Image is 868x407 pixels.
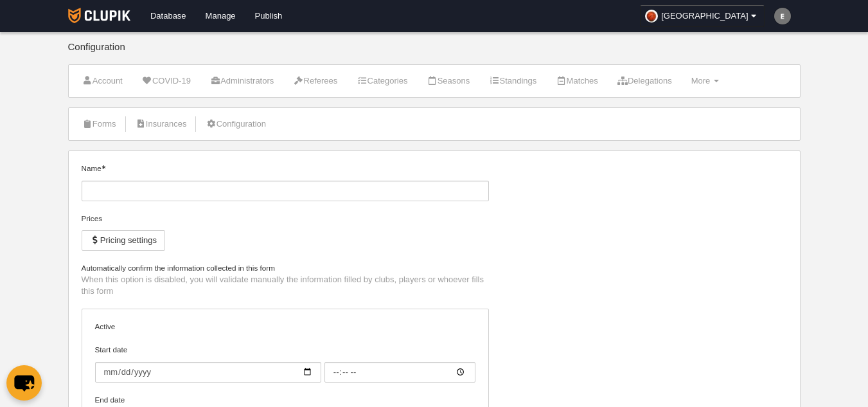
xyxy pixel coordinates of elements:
[102,165,105,169] i: Mandatory
[128,114,194,134] a: Insurances
[82,163,489,201] label: Name
[82,262,489,274] label: Automatically confirm the information collected in this form
[286,71,344,91] a: Referees
[482,71,544,91] a: Standings
[774,8,791,24] img: c2l6ZT0zMHgzMCZmcz05JnRleHQ9RSZiZz03NTc1NzU%3D.png
[199,114,273,134] a: Configuration
[420,71,477,91] a: Seasons
[661,10,748,23] span: [GEOGRAPHIC_DATA]
[82,230,165,251] button: Pricing settings
[75,114,123,134] a: Forms
[95,344,475,383] label: Start date
[324,362,475,383] input: Start date
[645,10,658,23] img: OaA5tAs6a7jT.30x30.jpg
[135,71,198,91] a: COVID-19
[549,71,605,91] a: Matches
[82,274,489,297] p: When this option is disabled, you will validate manually the information filled by clubs, players...
[95,321,475,332] label: Active
[350,71,414,91] a: Categories
[95,362,321,383] input: Start date
[6,365,42,401] button: chat-button
[82,181,489,201] input: Name
[75,71,130,91] a: Account
[82,213,489,224] div: Prices
[68,8,130,23] img: Clupik
[203,71,281,91] a: Administrators
[691,76,711,86] span: More
[684,71,726,91] a: More
[610,71,679,91] a: Delegations
[640,5,764,27] a: [GEOGRAPHIC_DATA]
[68,42,801,64] div: Configuration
